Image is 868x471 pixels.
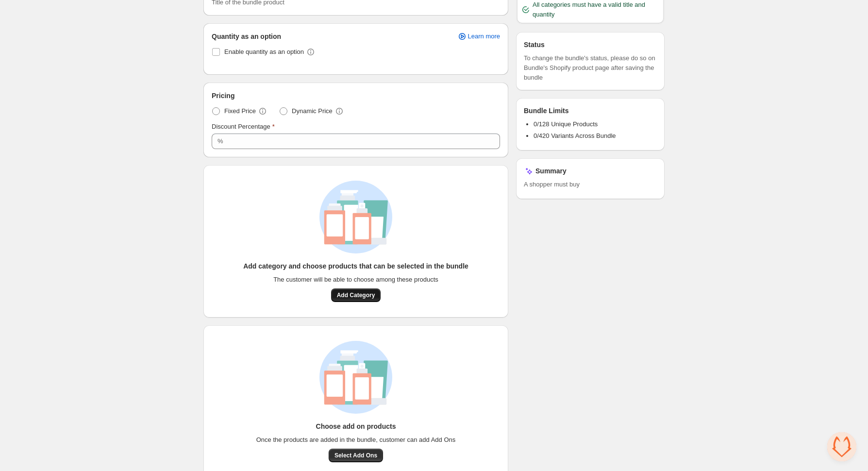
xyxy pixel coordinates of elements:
span: The customer will be able to choose among these products [273,275,438,285]
span: A shopper must buy [524,180,657,189]
h3: Summary [535,166,567,176]
div: % [217,136,223,146]
span: Learn more [468,33,500,40]
a: Learn more [451,30,506,43]
button: Add Category [331,288,381,302]
button: Select Add Ons [329,449,383,462]
span: Add Category [337,291,375,299]
span: To change the bundle's status, please do so on Bundle's Shopify product page after saving the bundle [524,53,657,83]
label: Discount Percentage [212,122,275,132]
span: 0/420 Variants Across Bundle [534,132,616,139]
h3: Bundle Limits [524,106,569,116]
a: Open chat [827,432,856,461]
span: Quantity as an option [212,32,281,41]
span: Pricing [212,91,234,101]
span: Once the products are added in the bundle, customer can add Add Ons [256,435,456,445]
span: Dynamic Price [292,106,333,116]
h3: Choose add on products [316,421,396,431]
span: 0/128 Unique Products [534,120,598,128]
h3: Add category and choose products that can be selected in the bundle [243,261,468,271]
span: Select Add Ons [334,452,377,459]
span: Fixed Price [224,106,256,116]
span: Enable quantity as an option [224,48,304,55]
h3: Status [524,40,545,50]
